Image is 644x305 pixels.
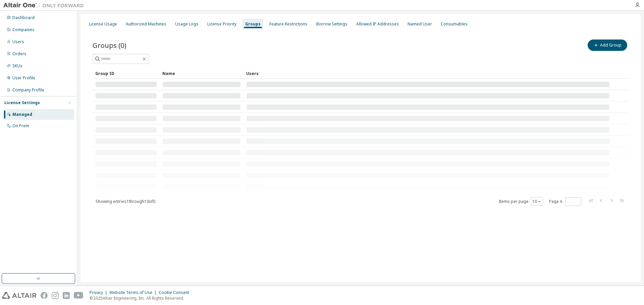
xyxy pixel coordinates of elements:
[207,21,236,27] div: License Priority
[90,290,109,295] div: Privacy
[109,290,159,295] div: Website Terms of Use
[2,292,37,299] img: altair_logo.svg
[162,68,241,79] div: Name
[588,40,627,51] button: Add Group
[159,290,193,295] div: Cookie Consent
[316,21,347,27] div: Borrow Settings
[441,21,468,27] div: Consumables
[12,63,22,69] div: SKUs
[12,75,35,81] div: User Profile
[499,197,543,206] span: Items per page
[175,21,199,27] div: Usage Logs
[12,123,29,129] div: On Prem
[245,21,261,27] div: Groups
[12,27,35,32] div: Companies
[12,112,32,117] div: Managed
[74,292,84,299] img: youtube.svg
[89,21,117,27] div: License Usage
[532,199,541,204] button: 10
[408,21,432,27] div: Named User
[3,2,87,9] img: Altair One
[41,292,48,299] img: facebook.svg
[90,295,193,301] p: © 2025 Altair Engineering, Inc. All Rights Reserved.
[549,197,581,206] span: Page n.
[269,21,308,27] div: Feature Restrictions
[12,87,44,93] div: Company Profile
[356,21,399,27] div: Allowed IP Addresses
[95,68,157,79] div: Group ID
[126,21,166,27] div: Authorized Machines
[63,292,70,299] img: linkedin.svg
[12,15,35,20] div: Dashboard
[246,68,610,79] div: Users
[96,199,155,204] span: Showing entries 1 through 10 of 0
[93,41,126,50] span: Groups (0)
[4,100,40,105] div: License Settings
[12,39,24,45] div: Users
[12,51,26,57] div: Orders
[52,292,59,299] img: instagram.svg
